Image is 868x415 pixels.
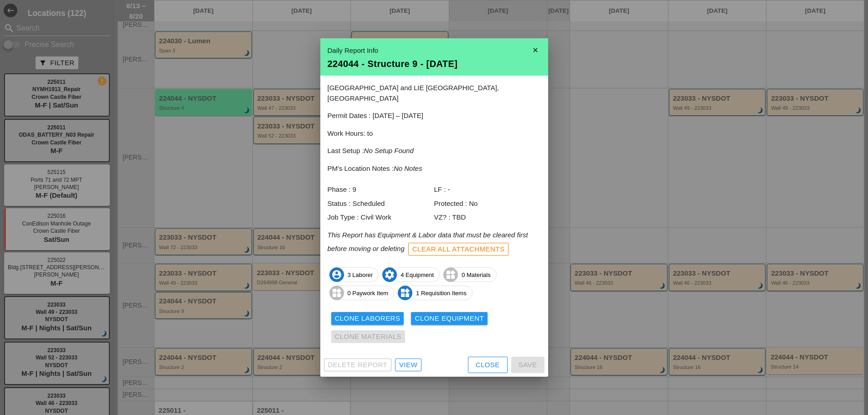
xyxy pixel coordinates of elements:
[328,231,528,252] i: This Report has Equipment & Labor data that must be cleared first before moving or deleting
[399,360,417,370] div: View
[434,212,541,223] div: VZ? : TBD
[330,286,394,300] span: 0 Paywork Item
[328,128,541,139] p: Work Hours: to
[398,286,472,300] span: 1 Requisition Items
[383,267,439,282] span: 4 Equipment
[444,267,496,282] span: 0 Materials
[395,359,421,371] a: View
[382,267,397,282] i: settings
[335,313,401,324] div: Clone Laborers
[443,267,458,282] i: widgets
[415,313,484,324] div: Clone Equipment
[526,41,544,59] i: close
[331,312,404,325] button: Clone Laborers
[411,312,488,325] button: Clone Equipment
[408,243,509,256] button: Clear All Attachments
[328,46,541,56] div: Daily Report Info
[398,286,412,300] i: widgets
[328,199,434,209] div: Status : Scheduled
[328,164,541,174] p: PM's Location Notes :
[328,111,541,121] p: Permit Dates : [DATE] – [DATE]
[329,286,344,300] i: widgets
[328,146,541,156] p: Last Setup :
[328,59,541,68] div: 224044 - Structure 9 - [DATE]
[434,184,541,195] div: LF : -
[328,184,434,195] div: Phase : 9
[476,360,500,370] div: Close
[394,164,422,172] i: No Notes
[328,212,434,223] div: Job Type : Civil Work
[330,267,379,282] span: 3 Laborer
[329,267,344,282] i: account_circle
[468,357,508,373] button: Close
[434,199,541,209] div: Protected : No
[328,83,541,103] p: [GEOGRAPHIC_DATA] and LIE [GEOGRAPHIC_DATA], [GEOGRAPHIC_DATA]
[412,244,505,255] div: Clear All Attachments
[364,147,414,154] i: No Setup Found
